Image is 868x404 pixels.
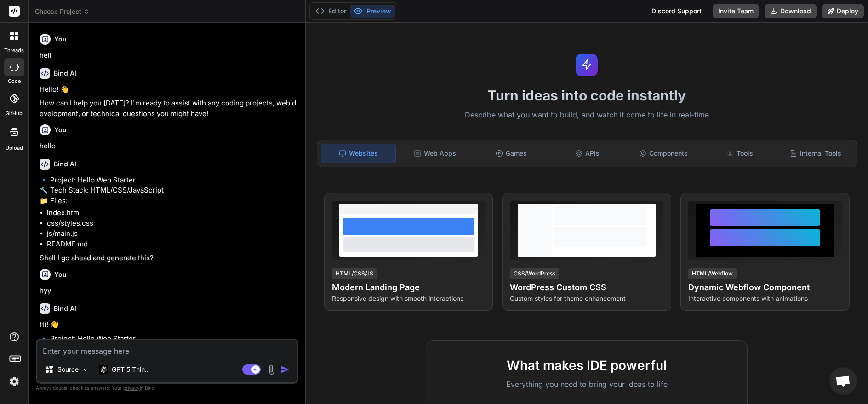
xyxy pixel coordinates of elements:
img: settings [6,374,22,389]
p: Describe what you want to build, and watch it come to life in real-time [311,109,862,121]
h4: Dynamic Webflow Component [688,281,842,294]
p: hello [40,141,297,152]
p: Hi! 👋 [40,319,297,330]
div: Internal Tools [778,144,853,163]
div: Games [474,144,548,163]
button: Download [765,4,817,18]
p: GPT 5 Thin.. [112,365,148,374]
li: js/main.js [47,228,297,239]
img: icon [280,365,290,374]
p: hell [40,50,297,61]
span: Choose Project [35,7,90,16]
h2: What makes IDE powerful [441,356,732,375]
div: Open chat [829,367,857,395]
h6: You [54,35,67,44]
div: Web Apps [398,144,472,163]
span: privacy [123,385,140,391]
p: hyy [40,286,297,296]
img: GPT 5 Thinking High [99,365,108,374]
label: Upload [6,144,23,152]
h6: You [54,270,67,279]
label: threads [4,47,24,54]
div: APIs [550,144,624,163]
p: How can I help you [DATE]? I'm ready to assist with any coding projects, web development, or tech... [40,98,297,119]
label: code [8,77,21,85]
img: Pick Models [81,366,89,374]
button: Editor [312,5,350,18]
button: Invite Team [713,4,759,18]
button: Deploy [822,4,864,18]
p: Responsive design with smooth interactions [332,294,485,303]
div: Websites [321,144,396,163]
li: css/styles.css [47,218,297,229]
p: 🔹 Project: Hello Web Starter 🔧 Tech Stack: HTML/CSS/JavaScript 📁 Files: [40,175,297,206]
p: 🔹 Project: Hello Web Starter 🔧 Tech Stack: HTML/CSS/JavaScript 📁 Files: [40,334,297,365]
h6: Bind AI [54,159,76,169]
p: Source [57,365,79,374]
h4: Modern Landing Page [332,281,485,294]
div: Components [626,144,701,163]
h6: Bind AI [54,69,76,78]
label: GitHub [6,110,23,117]
img: attachment [266,364,277,375]
h6: Bind AI [54,304,76,313]
p: Interactive components with animations [688,294,842,303]
h6: You [54,125,67,135]
p: Custom styles for theme enhancement [510,294,663,303]
p: Everything you need to bring your ideas to life [441,379,732,390]
li: index.html [47,208,297,218]
h1: Turn ideas into code instantly [311,87,862,104]
p: Hello! 👋 [40,84,297,95]
p: Always double-check its answers. Your in Bind [36,384,298,392]
h4: WordPress Custom CSS [510,281,663,294]
div: HTML/Webflow [688,268,737,279]
div: Tools [702,144,777,163]
div: HTML/CSS/JS [332,268,377,279]
div: Discord Support [646,4,707,18]
p: Shall I go ahead and generate this? [40,253,297,263]
div: CSS/WordPress [510,268,559,279]
button: Preview [350,5,395,18]
li: README.md [47,239,297,250]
